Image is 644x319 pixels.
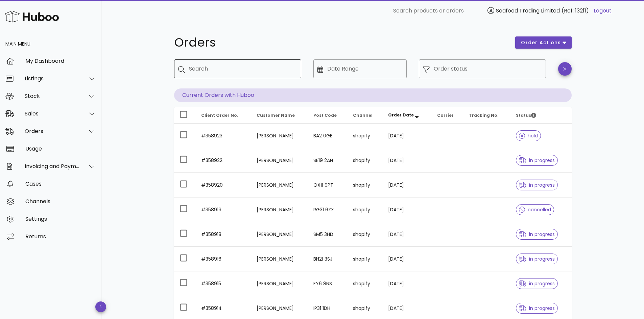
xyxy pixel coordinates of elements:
td: #358915 [196,271,251,296]
th: Channel [348,107,383,124]
td: #358918 [196,222,251,247]
td: #358919 [196,197,251,222]
td: #358916 [196,247,251,271]
div: Cases [25,181,96,187]
span: Order Date [388,112,414,118]
span: in progress [519,183,555,187]
td: [DATE] [383,197,432,222]
div: My Dashboard [25,58,96,64]
td: [DATE] [383,271,432,296]
td: [PERSON_NAME] [251,247,308,271]
span: in progress [519,281,555,286]
td: [DATE] [383,247,432,271]
div: Invoicing and Payments [25,163,80,169]
td: [DATE] [383,148,432,173]
div: Returns [25,233,96,240]
td: shopify [348,197,383,222]
th: Post Code [308,107,348,124]
span: Channel [353,112,373,118]
td: BH21 3SJ [308,247,348,271]
span: in progress [519,158,555,163]
td: FY6 8NS [308,271,348,296]
span: Client Order No. [201,112,238,118]
span: cancelled [519,207,551,212]
th: Carrier [432,107,463,124]
span: order actions [521,39,561,46]
td: shopify [348,148,383,173]
span: in progress [519,257,555,261]
th: Tracking No. [463,107,510,124]
td: OX11 9PT [308,173,348,197]
td: RG31 6ZX [308,197,348,222]
span: Customer Name [257,112,295,118]
td: shopify [348,247,383,271]
td: SE19 2AN [308,148,348,173]
td: #358922 [196,148,251,173]
td: [PERSON_NAME] [251,148,308,173]
td: [PERSON_NAME] [251,222,308,247]
button: order actions [515,36,571,49]
th: Customer Name [251,107,308,124]
h1: Orders [174,36,507,49]
div: Orders [25,128,80,134]
span: Seafood Trading Limited [496,7,560,15]
span: in progress [519,232,555,237]
span: in progress [519,306,555,311]
span: Status [516,112,536,118]
td: shopify [348,173,383,197]
span: hold [519,133,538,138]
td: [DATE] [383,124,432,148]
div: Listings [25,75,80,82]
td: shopify [348,271,383,296]
span: Tracking No. [469,112,499,118]
td: #358920 [196,173,251,197]
span: (Ref: 13211) [562,7,589,15]
p: Current Orders with Huboo [174,88,572,102]
td: shopify [348,222,383,247]
img: Huboo Logo [5,9,59,24]
td: #358923 [196,124,251,148]
th: Client Order No. [196,107,251,124]
span: Post Code [313,112,337,118]
td: [PERSON_NAME] [251,271,308,296]
div: Stock [25,93,80,99]
td: shopify [348,124,383,148]
th: Status [510,107,571,124]
td: [PERSON_NAME] [251,173,308,197]
td: BA2 0GE [308,124,348,148]
td: [PERSON_NAME] [251,197,308,222]
th: Order Date: Sorted descending. Activate to remove sorting. [383,107,432,124]
td: [DATE] [383,173,432,197]
div: Channels [25,198,96,205]
td: [DATE] [383,222,432,247]
td: [PERSON_NAME] [251,124,308,148]
div: Settings [25,216,96,222]
div: Sales [25,110,80,117]
a: Logout [594,7,612,15]
td: SM5 3HD [308,222,348,247]
div: Usage [25,145,96,152]
span: Carrier [437,112,454,118]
